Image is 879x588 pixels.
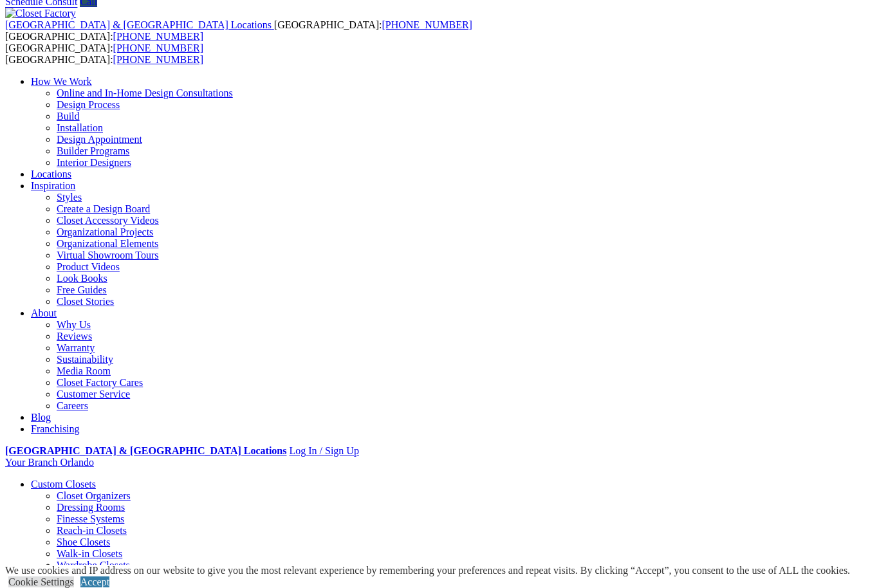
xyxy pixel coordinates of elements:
a: Interior Designers [57,157,131,168]
a: Sustainability [57,354,113,365]
a: [GEOGRAPHIC_DATA] & [GEOGRAPHIC_DATA] Locations [5,19,274,30]
a: Your Branch Orlando [5,457,94,468]
a: Careers [57,400,88,411]
a: About [31,308,57,318]
img: Closet Factory [5,8,76,19]
a: Reach-in Closets [57,525,127,536]
a: [PHONE_NUMBER] [113,42,203,53]
a: Reviews [57,331,92,342]
a: Organizational Elements [57,238,158,249]
a: Closet Factory Cares [57,377,143,388]
a: Warranty [57,342,95,353]
a: [GEOGRAPHIC_DATA] & [GEOGRAPHIC_DATA] Locations [5,445,286,456]
a: Build [57,111,80,122]
span: [GEOGRAPHIC_DATA]: [GEOGRAPHIC_DATA]: [5,19,472,42]
span: [GEOGRAPHIC_DATA] & [GEOGRAPHIC_DATA] Locations [5,19,272,30]
a: Closet Accessory Videos [57,215,159,226]
a: Design Process [57,99,120,110]
a: Cookie Settings [8,576,74,587]
a: Online and In-Home Design Consultations [57,87,233,98]
a: Accept [80,576,109,587]
a: Closet Organizers [57,490,131,501]
a: How We Work [31,76,92,87]
a: Builder Programs [57,145,129,156]
a: Closet Stories [57,296,114,307]
a: [PHONE_NUMBER] [113,54,203,65]
a: Virtual Showroom Tours [57,250,159,261]
a: Design Appointment [57,134,142,145]
a: Locations [31,169,71,179]
a: Dressing Rooms [57,502,125,513]
a: Why Us [57,319,91,330]
a: Shoe Closets [57,537,110,547]
span: [GEOGRAPHIC_DATA]: [GEOGRAPHIC_DATA]: [5,42,203,65]
a: Inspiration [31,180,75,191]
a: Create a Design Board [57,203,150,214]
a: [PHONE_NUMBER] [382,19,472,30]
a: Finesse Systems [57,513,124,524]
a: Media Room [57,365,111,376]
a: Customer Service [57,389,130,400]
a: Blog [31,412,51,423]
a: Walk-in Closets [57,548,122,559]
a: Free Guides [57,284,107,295]
a: Custom Closets [31,479,96,490]
div: We use cookies and IP address on our website to give you the most relevant experience by remember... [5,565,850,576]
span: Your Branch [5,457,57,468]
a: Organizational Projects [57,226,153,237]
span: Orlando [60,457,93,468]
a: Log In / Sign Up [289,445,358,456]
a: [PHONE_NUMBER] [113,31,203,42]
a: Look Books [57,273,107,284]
a: Franchising [31,423,80,434]
a: Installation [57,122,103,133]
a: Product Videos [57,261,120,272]
a: Wardrobe Closets [57,560,130,571]
a: Styles [57,192,82,203]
